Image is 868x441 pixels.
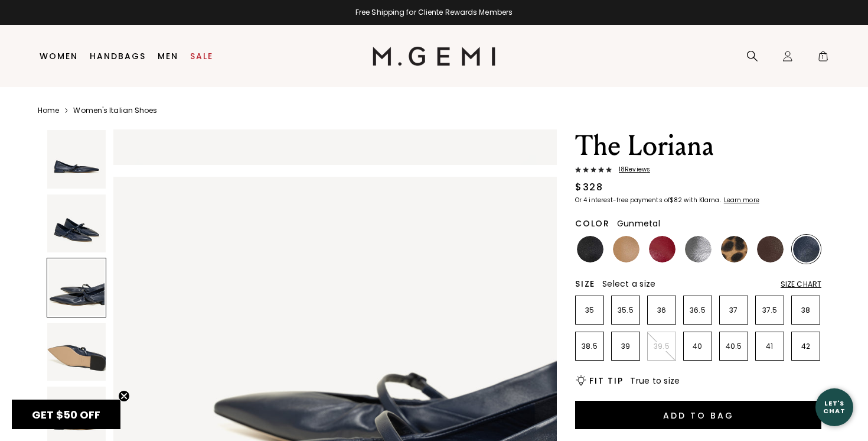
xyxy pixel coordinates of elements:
span: True to size [630,375,680,387]
klarna-placement-style-amount: $82 [670,196,682,205]
a: Learn more [723,197,759,204]
img: The Loriana [47,194,106,253]
span: Select a size [602,278,655,290]
p: 41 [756,342,784,351]
button: Close teaser [118,390,130,402]
img: The Loriana [47,323,106,381]
h1: The Loriana [575,129,821,163]
h2: Color [575,219,610,228]
p: 36.5 [684,306,712,315]
span: GET $50 OFF [32,407,100,422]
img: Chocolate [757,236,784,262]
p: 40.5 [720,342,748,351]
a: Home [38,106,59,115]
img: Gunmetal [685,236,712,262]
a: Women's Italian Shoes [73,106,157,115]
img: Light Tan [613,236,639,262]
a: Men [158,51,178,61]
span: Gunmetal [617,218,660,229]
p: 35.5 [612,306,639,315]
img: Black [577,236,603,262]
div: Size Chart [781,280,821,289]
h2: Size [575,279,595,288]
klarna-placement-style-body: with Klarna [684,196,722,205]
p: 37 [720,306,748,315]
klarna-placement-style-body: Or 4 interest-free payments of [575,196,670,205]
img: M.Gemi [373,47,496,66]
img: Navy [793,236,820,262]
img: The Loriana [47,130,106,189]
span: 18 Review s [612,166,650,173]
p: 39.5 [648,342,676,351]
klarna-placement-style-cta: Learn more [724,196,759,205]
img: Dark Red [649,236,676,262]
div: GET $50 OFFClose teaser [12,400,120,429]
p: 38 [792,306,820,315]
p: 38.5 [576,342,603,351]
p: 40 [684,342,712,351]
div: Let's Chat [815,400,853,414]
a: Women [40,51,78,61]
p: 37.5 [756,306,784,315]
button: Add to Bag [575,401,821,429]
img: Leopard [721,236,748,262]
p: 42 [792,342,820,351]
a: Sale [190,51,213,61]
p: 36 [648,306,676,315]
a: Handbags [90,51,146,61]
p: 35 [576,306,603,315]
a: 18Reviews [575,166,821,176]
h2: Fit Tip [589,376,623,385]
p: 39 [612,342,639,351]
div: $328 [575,180,603,194]
span: 1 [817,53,829,64]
